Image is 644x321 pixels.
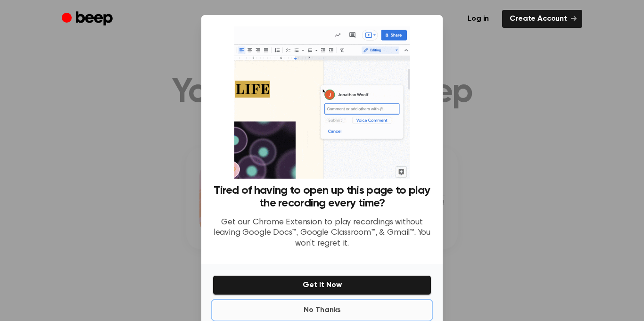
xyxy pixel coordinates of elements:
[460,10,496,28] a: Log in
[213,275,431,295] button: Get It Now
[213,301,431,320] button: No Thanks
[213,217,431,249] p: Get our Chrome Extension to play recordings without leaving Google Docs™, Google Classroom™, & Gm...
[502,10,582,28] a: Create Account
[213,184,431,210] h3: Tired of having to open up this page to play the recording every time?
[234,26,409,179] img: Beep extension in action
[62,10,115,28] a: Beep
